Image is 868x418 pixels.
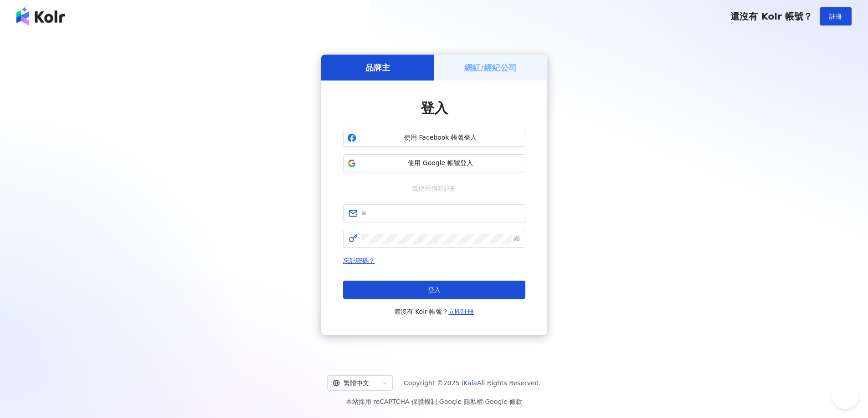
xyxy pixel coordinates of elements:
[360,159,521,168] span: 使用 Google 帳號登入
[829,13,842,20] span: 註冊
[343,129,525,147] button: 使用 Facebook 帳號登入
[404,378,541,388] span: Copyright © 2025 All Rights Reserved.
[421,100,448,116] span: 登入
[343,257,375,264] a: 忘記密碼？
[439,398,483,405] a: Google 隱私權
[437,398,439,405] span: |
[483,398,485,405] span: |
[16,7,65,25] img: logo
[343,281,525,299] button: 登入
[730,11,812,22] span: 還沒有 Kolr 帳號？
[820,7,852,25] button: 註冊
[406,183,463,193] span: 或使用信箱註冊
[448,308,474,315] a: 立即註冊
[394,306,474,317] span: 還沒有 Kolr 帳號？
[462,379,477,387] a: iKala
[343,154,525,172] button: 使用 Google 帳號登入
[485,398,522,405] a: Google 條款
[365,62,390,73] h5: 品牌主
[514,236,520,242] span: eye-invisible
[832,382,859,409] iframe: Help Scout Beacon - Open
[428,286,441,293] span: 登入
[333,376,379,390] div: 繁體中文
[464,62,517,73] h5: 網紅/經紀公司
[360,133,521,142] span: 使用 Facebook 帳號登入
[346,396,522,407] span: 本站採用 reCAPTCHA 保護機制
